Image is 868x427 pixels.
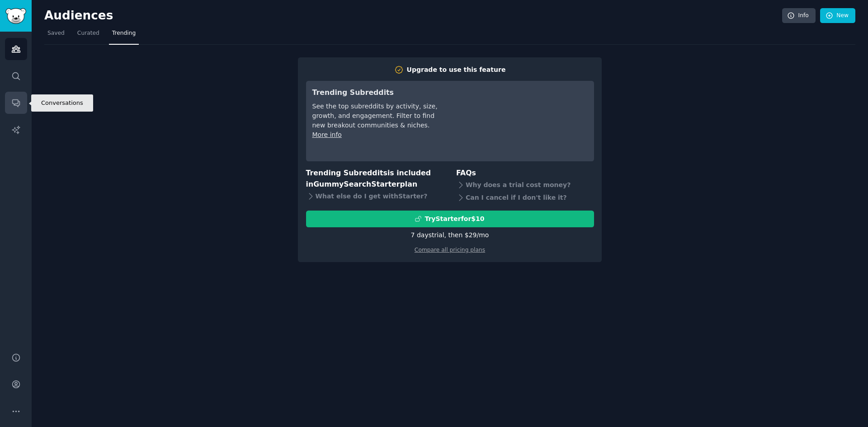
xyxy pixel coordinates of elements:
[456,179,594,192] div: Why does a trial cost money?
[312,131,342,138] a: More info
[44,9,782,23] h2: Audiences
[47,29,65,38] span: Saved
[5,8,26,24] img: GummySearch logo
[313,180,400,188] span: GummySearch Starter
[109,26,139,45] a: Trending
[820,8,855,23] a: New
[411,230,489,240] div: 7 days trial, then $ 29 /mo
[407,65,506,75] div: Upgrade to use this feature
[306,211,594,227] button: TryStarterfor$10
[74,26,103,45] a: Curated
[306,168,444,190] h3: Trending Subreddits is included in plan
[452,87,588,155] iframe: YouTube video player
[312,102,439,130] div: See the top subreddits by activity, size, growth, and engagement. Filter to find new breakout com...
[44,26,68,45] a: Saved
[782,8,816,23] a: Info
[415,247,485,253] a: Compare all pricing plans
[306,190,444,202] div: What else do I get with Starter ?
[425,214,484,224] div: Try Starter for $10
[456,168,594,179] h3: FAQs
[112,29,136,38] span: Trending
[456,192,594,204] div: Can I cancel if I don't like it?
[312,87,439,99] h3: Trending Subreddits
[77,29,99,38] span: Curated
